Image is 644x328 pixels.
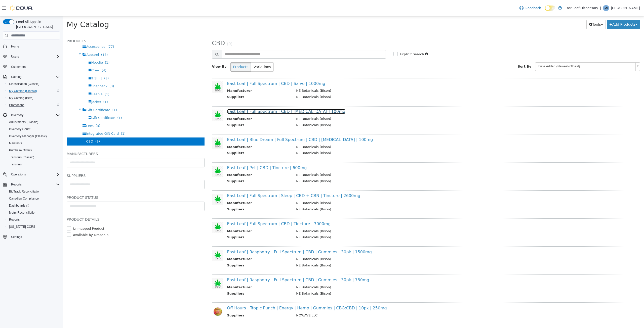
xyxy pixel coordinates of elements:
[164,134,230,140] th: Suppliers
[7,81,42,87] a: Classification (Classic)
[164,162,230,169] th: Suppliers
[7,154,60,160] span: Transfers (Classic)
[7,147,34,153] a: Purchase Orders
[229,247,556,253] td: NE Botanicals (Bison)
[7,95,35,101] a: My Catalog (Beta)
[9,210,42,215] label: Unmapped Product
[5,147,62,154] button: Purchase Orders
[517,3,543,13] a: Feedback
[9,181,60,188] span: Reports
[5,126,62,133] button: Inventory Count
[603,5,608,11] span: GM
[9,141,22,145] span: Manifests
[472,46,571,54] span: Date Added (Newest-Oldest)
[164,212,230,219] th: Manufacturer
[9,134,47,138] span: Inventory Manager (Classic)
[9,197,39,201] span: Canadian Compliance
[9,181,24,188] button: Reports
[164,78,230,84] th: Suppliers
[229,212,556,219] td: NE Botanicals (Bison)
[9,74,23,80] button: Catalog
[28,84,38,87] span: Jacket
[7,140,24,146] a: Manifests
[7,133,49,139] a: Inventory Manager (Classic)
[7,217,60,223] span: Reports
[5,202,62,209] a: Dashboards
[58,115,63,119] span: (1)
[149,65,160,76] img: 150
[7,81,60,87] span: Classification (Classic)
[9,216,46,221] label: Available by Dropship
[229,100,556,106] td: NE Botanicals (Bison)
[229,184,556,191] td: NE Botanicals (Bison)
[164,268,230,275] th: Manufacturer
[164,233,309,238] a: East Leaf | Raspberry | Full Spectrum | CBD | Gummies | 30pk | 1500mg
[42,44,47,48] span: (1)
[1,112,62,119] button: Inventory
[188,46,211,55] button: Variations
[7,161,60,167] span: Transfers
[33,108,37,111] span: (3)
[9,225,35,229] span: [US_STATE] CCRS
[7,102,60,108] span: Promotions
[524,4,543,13] button: Tools
[5,161,62,168] button: Transfers
[149,23,162,30] span: CBD
[7,154,36,160] a: Transfers (Classic)
[50,92,54,96] span: (1)
[7,88,60,94] span: My Catalog (Classic)
[7,140,60,146] span: Manifests
[600,5,601,11] p: |
[47,68,51,72] span: (3)
[164,72,230,78] th: Manufacturer
[5,95,62,102] button: My Catalog (Beta)
[149,177,160,189] img: 150
[4,4,46,13] span: My Catalog
[7,203,31,209] a: Dashboards
[23,115,56,119] span: Integrated Gift Card
[149,290,160,301] img: 150
[164,121,310,126] a: East Leaf | Blue Dream | Full Spectrum | CBD | [MEDICAL_DATA] | 100mg
[9,211,36,215] span: Metrc Reconciliation
[5,195,62,202] button: Canadian Compliance
[11,172,26,176] span: Operations
[28,68,45,72] span: Snapback
[9,171,28,177] button: Operations
[7,133,60,139] span: Inventory Manager (Classic)
[9,162,22,166] span: Transfers
[149,93,160,105] img: 150
[41,60,46,64] span: (8)
[28,60,39,64] span: T Shirt
[23,28,42,32] span: Accessories
[7,119,60,125] span: Adjustments (Classic)
[149,233,160,245] img: 150
[9,204,29,208] span: Dashboards
[40,84,45,87] span: (1)
[5,133,62,140] button: Inventory Manager (Classic)
[23,92,47,96] span: Gift Certificate
[9,234,60,240] span: Settings
[7,147,60,153] span: Purchase Orders
[565,5,598,11] p: East Leaf Dispensary
[603,5,609,11] div: Gina Miller
[9,112,25,118] button: Inventory
[28,44,40,48] span: Hoodie
[5,223,62,230] button: [US_STATE] CCRS
[11,235,22,239] span: Settings
[4,156,142,162] h5: Suppliers
[7,126,32,132] a: Inventory Count
[9,171,60,177] span: Operations
[229,156,556,162] td: NE Botanicals (Bison)
[23,123,30,127] span: CBD
[23,108,31,111] span: Fees
[164,184,230,191] th: Manufacturer
[229,128,556,134] td: NE Botanicals (Bison)
[545,6,555,11] input: Dark Mode
[5,209,62,216] button: Metrc Reconciliation
[164,149,244,154] a: East Leaf | Pet | CBD | Tincture | 600mg
[229,72,556,78] td: NE Botanicals (Bison)
[39,52,43,56] span: (4)
[9,89,37,93] span: My Catalog (Classic)
[42,76,46,80] span: (1)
